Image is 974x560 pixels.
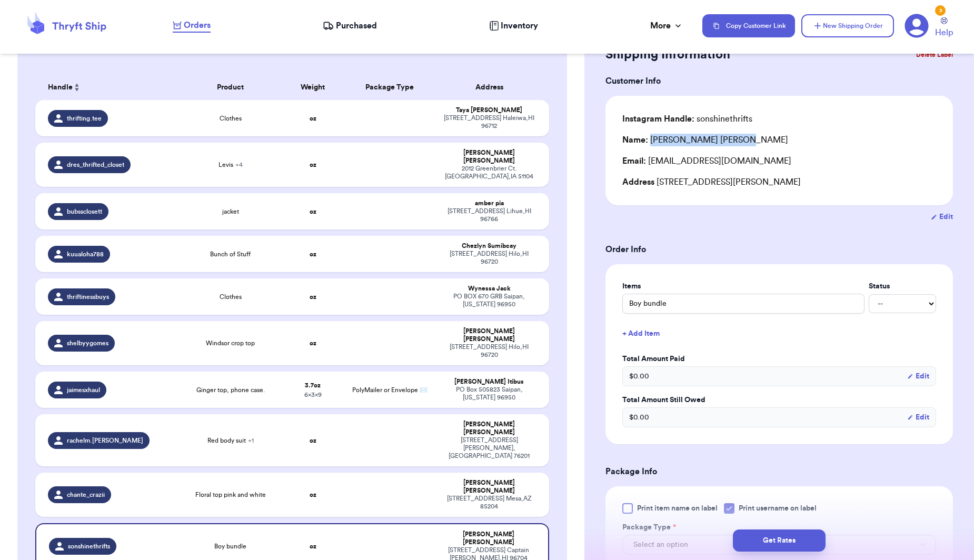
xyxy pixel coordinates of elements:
[935,5,946,16] div: 3
[207,436,254,445] span: Red body suit
[622,155,936,167] div: [EMAIL_ADDRESS][DOMAIN_NAME]
[222,207,239,216] span: jacket
[912,43,957,66] button: Delete Label
[68,542,110,551] span: sonshinethrifts
[173,19,211,33] a: Orders
[220,114,242,123] span: Clothes
[195,491,266,499] span: Floral top pink and white
[442,378,536,386] div: [PERSON_NAME] Itibus
[622,157,646,165] span: Email:
[442,531,535,546] div: [PERSON_NAME] [PERSON_NAME]
[622,395,936,405] label: Total Amount Still Owed
[935,26,953,39] span: Help
[907,412,929,423] button: Edit
[605,465,953,478] h3: Package Info
[442,479,536,495] div: [PERSON_NAME] [PERSON_NAME]
[179,75,282,100] th: Product
[184,19,211,32] span: Orders
[67,436,143,445] span: rachelm.[PERSON_NAME]
[442,327,536,343] div: [PERSON_NAME] [PERSON_NAME]
[442,165,536,181] div: 2012 Greenbrier Ct. [GEOGRAPHIC_DATA] , IA 51104
[622,113,752,125] div: sonshinethrifts
[622,178,654,186] span: Address
[310,162,316,168] strong: oz
[442,343,536,359] div: [STREET_ADDRESS] Hilo , HI 96720
[442,386,536,402] div: PO Box 505823 Saipan , [US_STATE] 96950
[907,371,929,382] button: Edit
[637,503,718,514] span: Print item name on label
[310,294,316,300] strong: oz
[67,386,100,394] span: jaimesxhaul
[442,495,536,511] div: [STREET_ADDRESS] Mesa , AZ 85204
[489,19,538,32] a: Inventory
[622,354,936,364] label: Total Amount Paid
[235,162,243,168] span: + 4
[206,339,255,347] span: Windsor crop top
[67,114,102,123] span: thrifting.tee
[935,17,953,39] a: Help
[605,46,730,63] h2: Shipping Information
[622,115,694,123] span: Instagram Handle:
[618,322,940,345] button: + Add Item
[310,115,316,122] strong: oz
[352,387,428,393] span: PolyMailer or Envelope ✉️
[310,208,316,215] strong: oz
[442,285,536,293] div: Wynessa Jack
[442,114,536,130] div: [STREET_ADDRESS] Haleiwa , HI 96712
[310,543,316,549] strong: oz
[622,176,936,188] div: [STREET_ADDRESS][PERSON_NAME]
[436,75,549,100] th: Address
[622,281,864,292] label: Items
[869,281,936,292] label: Status
[702,14,795,37] button: Copy Customer Link
[733,529,826,552] button: Get Rates
[739,503,817,514] span: Print username on label
[310,340,316,346] strong: oz
[67,491,105,499] span: chante_crazii
[442,436,536,460] div: [STREET_ADDRESS] [PERSON_NAME] , [GEOGRAPHIC_DATA] 76201
[214,542,246,551] span: Boy bundle
[67,161,124,169] span: dres_thrifted_closet
[442,106,536,114] div: Taya [PERSON_NAME]
[210,250,251,258] span: Bunch of Stuff
[310,492,316,498] strong: oz
[73,81,81,94] button: Sort ascending
[442,149,536,165] div: [PERSON_NAME] [PERSON_NAME]
[67,250,104,258] span: kuualoha788
[282,75,343,100] th: Weight
[48,82,73,93] span: Handle
[196,386,265,394] span: Ginger top, phone case.
[931,212,953,222] button: Edit
[67,339,108,347] span: shelbyygomes
[442,199,536,207] div: amber pia
[622,136,648,144] span: Name:
[305,382,321,388] strong: 3.7 oz
[629,412,649,423] span: $ 0.00
[442,207,536,223] div: [STREET_ADDRESS] Lihue , HI 96766
[220,293,242,301] span: Clothes
[622,134,788,146] div: [PERSON_NAME] [PERSON_NAME]
[442,242,536,250] div: Chezlyn Sumibcay
[323,19,377,32] a: Purchased
[67,293,109,301] span: thriftinessbuys
[304,392,322,398] span: 6 x 3 x 9
[218,161,243,169] span: Levis
[442,293,536,308] div: PO BOX 670 GRB Saipan , [US_STATE] 96950
[605,75,953,87] h3: Customer Info
[501,19,538,32] span: Inventory
[605,243,953,256] h3: Order Info
[67,207,102,216] span: bubssclosett
[650,19,683,32] div: More
[801,14,894,37] button: New Shipping Order
[336,19,377,32] span: Purchased
[310,437,316,444] strong: oz
[310,251,316,257] strong: oz
[442,250,536,266] div: [STREET_ADDRESS] Hilo , HI 96720
[442,421,536,436] div: [PERSON_NAME] [PERSON_NAME]
[344,75,436,100] th: Package Type
[248,437,254,444] span: + 1
[629,371,649,382] span: $ 0.00
[905,14,929,38] a: 3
